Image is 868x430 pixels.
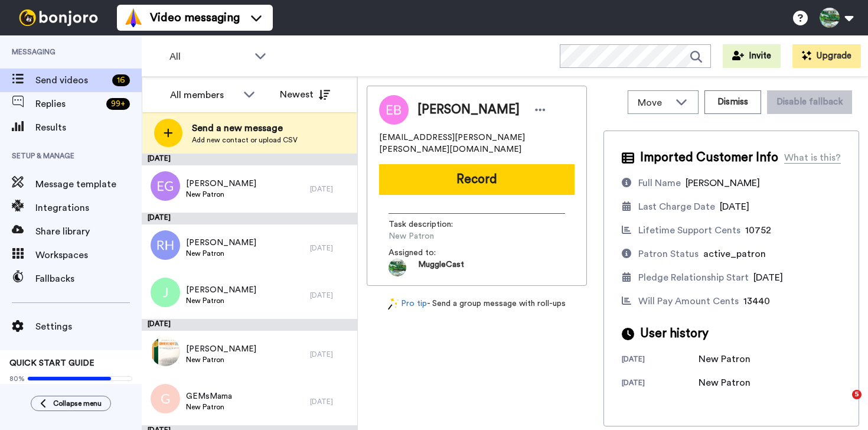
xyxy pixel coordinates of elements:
span: [DATE] [753,273,783,282]
span: Send a new message [192,121,298,135]
span: [PERSON_NAME] [186,284,256,296]
div: What is this? [784,151,841,165]
img: Image of Emily Bowen-Marler [379,95,409,125]
span: Imported Customer Info [640,149,778,167]
div: [DATE] [142,213,357,224]
div: 99 + [106,98,130,110]
span: Fallbacks [35,272,142,286]
span: New Patron [186,402,232,412]
span: [EMAIL_ADDRESS][PERSON_NAME][PERSON_NAME][DOMAIN_NAME] [379,132,575,155]
span: active_patron [703,249,766,259]
span: Task description : [389,219,471,230]
span: Replies [35,97,102,111]
img: bj-logo-header-white.svg [14,9,103,26]
div: [DATE] [310,350,351,359]
img: magic-wand.svg [388,298,399,310]
div: 16 [112,74,130,86]
img: eff1e5ed-2172-4023-a1a0-a7f17e2a1ebf.jpg [151,337,180,366]
span: New Patron [389,230,501,242]
button: Disable fallback [767,90,852,114]
div: Last Charge Date [638,200,715,214]
span: All [169,50,249,64]
div: [DATE] [310,291,351,300]
span: [DATE] [720,202,749,211]
span: New Patron [186,296,256,305]
a: Pro tip [388,298,427,310]
div: - Send a group message with roll-ups [367,298,587,310]
div: New Patron [699,352,758,366]
span: Results [35,120,142,135]
button: Newest [271,83,339,106]
div: [DATE] [310,184,351,194]
div: [DATE] [622,378,699,390]
span: [PERSON_NAME] [186,237,256,249]
div: Will Pay Amount Cents [638,294,739,308]
img: g.png [151,384,180,413]
img: b5187705-e1ce-43ec-b053-4a9ce62e9724-1578499620.jpg [389,259,406,276]
span: [PERSON_NAME] [186,178,256,190]
img: rh.png [151,230,180,260]
div: [DATE] [622,354,699,366]
button: Collapse menu [31,396,111,411]
span: Move [638,96,670,110]
span: Settings [35,320,142,334]
span: New Patron [186,249,256,258]
span: 13440 [743,297,770,306]
div: [DATE] [142,154,357,165]
img: vm-color.svg [124,8,143,27]
span: GEMsMama [186,390,232,402]
span: Send videos [35,73,107,87]
span: QUICK START GUIDE [9,359,94,367]
iframe: Intercom live chat [828,390,856,418]
span: New Patron [186,355,256,364]
span: [PERSON_NAME] [686,178,760,188]
div: [DATE] [310,243,351,253]
img: eg.png [151,171,180,201]
button: Invite [723,44,781,68]
span: Workspaces [35,248,142,262]
div: All members [170,88,237,102]
div: Pledge Relationship Start [638,271,749,285]
div: Full Name [638,176,681,190]
img: j.png [151,278,180,307]
span: Add new contact or upload CSV [192,135,298,145]
span: 10752 [745,226,771,235]
button: Record [379,164,575,195]
span: New Patron [186,190,256,199]
div: Patron Status [638,247,699,261]
span: 80% [9,374,25,383]
span: Assigned to: [389,247,471,259]
span: Message template [35,177,142,191]
span: 5 [852,390,862,399]
div: New Patron [699,376,758,390]
span: Collapse menu [53,399,102,408]
span: [PERSON_NAME] [417,101,520,119]
span: Integrations [35,201,142,215]
span: User history [640,325,709,343]
div: [DATE] [310,397,351,406]
span: MuggleCast [418,259,464,276]
div: Lifetime Support Cents [638,223,740,237]
span: Video messaging [150,9,240,26]
button: Dismiss [704,90,761,114]
button: Upgrade [792,44,861,68]
span: Share library [35,224,142,239]
span: [PERSON_NAME] [186,343,256,355]
div: [DATE] [142,319,357,331]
